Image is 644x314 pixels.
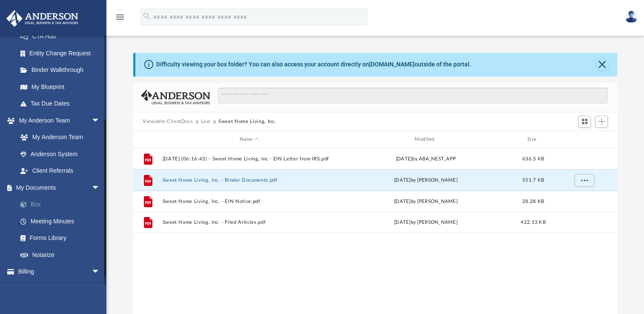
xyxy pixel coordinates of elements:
[92,263,109,281] span: arrow_drop_down
[12,78,109,95] a: My Blueprint
[625,11,638,23] img: User Pic
[339,198,512,206] div: [DATE] by [PERSON_NAME]
[12,129,104,146] a: My Anderson Team
[92,179,109,197] span: arrow_drop_down
[162,136,335,143] div: Name
[339,155,512,163] div: [DATE] by ABA_NEST_APP
[143,118,193,126] button: Viewable-ClientDocs
[92,112,109,129] span: arrow_drop_down
[156,60,471,69] div: Difficulty viewing your box folder? You can also access your account directly on outside of the p...
[163,199,336,204] button: Sweet Home Living, Inc. - EIN Notice.pdf
[4,10,81,27] img: Anderson Advisors Platinum Portal
[578,116,591,128] button: Switch to Grid View
[554,136,613,143] div: id
[6,280,109,297] a: Video Training
[12,213,113,230] a: Meeting Minutes
[115,16,125,22] a: menu
[12,45,113,62] a: Entity Change Request
[339,219,512,226] div: [DATE] by [PERSON_NAME]
[522,199,544,204] span: 28.28 KB
[6,112,109,129] a: My Anderson Teamarrow_drop_down
[12,230,109,247] a: Forms Library
[596,59,608,71] button: Close
[521,220,545,225] span: 422.13 KB
[6,263,113,280] a: Billingarrow_drop_down
[516,136,550,143] div: Size
[595,116,608,128] button: Add
[201,118,211,126] button: Law
[218,118,276,126] button: Sweet Home Living, Inc.
[6,179,113,196] a: My Documentsarrow_drop_down
[339,136,512,143] div: Modified
[163,220,336,225] button: Sweet Home Living, Inc. - Filed Articles.pdf
[137,136,158,143] div: id
[218,88,608,104] input: Search files and folders
[12,62,113,79] a: Binder Walkthrough
[12,95,113,112] a: Tax Due Dates
[12,28,113,45] a: CTA Hub
[115,12,125,22] i: menu
[12,246,113,263] a: Notarize
[163,156,336,162] button: [DATE] (06:16:43) - Sweet Home Living, Inc - EIN Letter from IRS.pdf
[12,163,109,180] a: Client Referrals
[12,146,109,163] a: Anderson System
[575,174,594,187] button: More options
[522,157,544,161] span: 636.3 KB
[369,61,415,68] a: [DOMAIN_NAME]
[12,196,113,213] a: Box
[339,177,512,184] div: [DATE] by [PERSON_NAME]
[142,11,152,21] i: search
[522,178,544,183] span: 551.7 KB
[163,177,336,183] button: Sweet Home Living, Inc. - Binder Documents.pdf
